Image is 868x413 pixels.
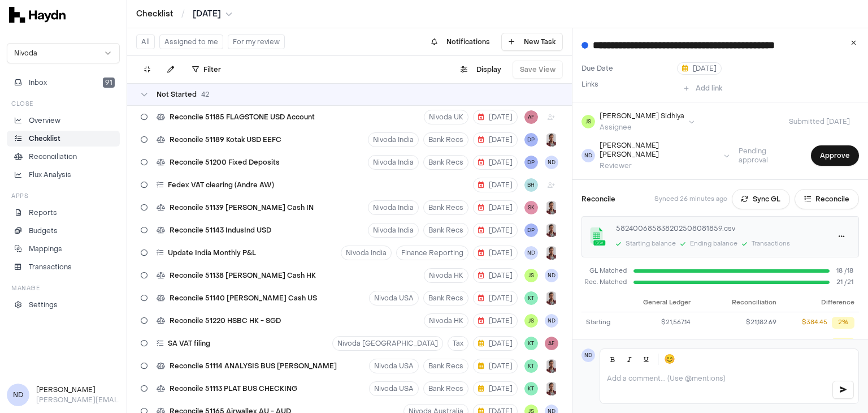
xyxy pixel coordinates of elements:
[730,147,806,165] span: Pending approval
[836,278,859,287] span: 21 / 21
[478,362,513,371] span: [DATE]
[600,161,720,170] div: Reviewer
[168,180,274,190] span: Fedex VAT clearing (Andre AW)
[7,241,120,257] a: Mappings
[11,192,28,200] h3: Apps
[424,313,468,328] button: Nivoda HK
[545,246,558,260] button: JP Smit
[7,75,120,91] button: Inbox91
[7,113,120,128] a: Overview
[545,156,558,169] button: ND
[29,208,57,218] p: Reports
[524,382,538,395] button: KT
[193,8,221,20] span: [DATE]
[170,226,271,235] span: Reconcile 51143 IndusInd USD
[478,271,513,280] span: [DATE]
[581,141,730,170] button: ND[PERSON_NAME] [PERSON_NAME]Reviewer
[732,189,790,209] button: Sync GL
[29,244,62,254] p: Mappings
[581,111,695,132] button: JS[PERSON_NAME] SidhiyaAssignee
[662,351,678,367] button: 😊
[103,78,115,88] span: 91
[201,90,209,99] span: 42
[780,117,859,126] span: Submitted [DATE]
[524,314,538,328] button: JS
[473,110,518,124] button: [DATE]
[524,269,538,282] button: JS
[423,223,468,238] button: Bank Recs
[545,382,558,395] img: JP Smit
[368,132,419,147] button: Nivoda India
[473,200,518,215] button: [DATE]
[628,318,691,328] div: $21,567.14
[545,359,558,373] img: JP Smit
[423,200,468,215] button: Bank Recs
[185,61,228,79] button: Filter
[545,133,558,147] img: JP Smit
[368,200,419,215] button: Nivoda India
[478,248,513,257] span: [DATE]
[524,291,538,305] button: KT
[524,133,538,147] button: DP
[524,337,538,350] button: KT
[628,339,691,349] div: ($6,166.49)
[589,227,607,246] img: text/csv
[423,359,468,373] button: Bank Recs
[7,149,120,165] a: Reconciliation
[581,194,615,204] h3: Reconcile
[832,338,854,350] div: 0%
[639,351,654,367] button: Underline (Ctrl+U)
[524,156,538,169] span: DP
[581,312,624,333] td: Starting
[682,64,717,73] span: [DATE]
[545,314,558,328] button: ND
[396,246,468,260] button: Finance Reporting
[29,170,71,180] p: Flux Analysis
[677,62,722,75] button: [DATE]
[545,223,558,237] img: JP Smit
[473,155,518,170] button: [DATE]
[7,205,120,221] a: Reports
[473,178,518,192] button: [DATE]
[622,351,637,367] button: Italic (Ctrl+I)
[478,316,513,325] span: [DATE]
[581,266,627,276] span: GL Matched
[473,132,518,147] button: [DATE]
[341,246,392,260] button: Nivoda India
[802,318,827,328] div: $384.45
[473,359,518,373] button: [DATE]
[605,351,620,367] button: Bold (Ctrl+B)
[473,291,518,306] button: [DATE]
[473,268,518,283] button: [DATE]
[581,149,595,162] span: ND
[524,201,538,214] span: SK
[9,7,66,23] img: svg+xml,%3c
[423,291,468,306] button: Bank Recs
[545,201,558,214] button: JP Smit
[524,178,538,192] span: BH
[700,318,776,328] button: $21,182.69
[7,259,120,275] a: Transactions
[423,132,468,147] button: Bank Recs
[369,359,419,373] button: Nivoda USA
[157,90,197,99] span: Not Started
[524,223,538,237] button: DP
[36,385,120,395] h3: [PERSON_NAME]
[781,294,859,312] th: Difference
[29,226,58,236] p: Budgets
[745,339,776,349] span: ($6,166.49)
[616,223,822,234] div: 582400685838202508081859.csv
[424,33,497,51] button: Notifications
[545,291,558,305] img: JP Smit
[600,111,684,121] div: [PERSON_NAME] Sidhiya
[478,135,513,144] span: [DATE]
[478,226,513,235] span: [DATE]
[690,239,737,249] div: Ending balance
